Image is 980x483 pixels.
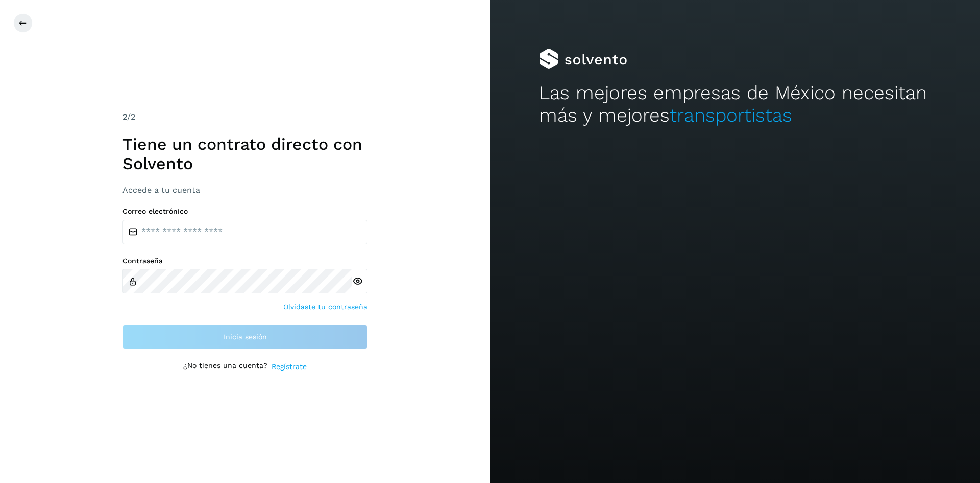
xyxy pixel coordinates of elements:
[122,112,127,122] span: 2
[670,104,792,126] span: transportistas
[122,207,367,216] label: Correo electrónico
[272,361,307,372] a: Regístrate
[283,302,367,312] a: Olvidaste tu contraseña
[224,333,267,340] span: Inicia sesión
[122,185,367,195] h3: Accede a tu cuenta
[122,134,367,174] h1: Tiene un contrato directo con Solvento
[183,361,267,372] p: ¿No tienes una cuenta?
[539,82,931,127] h2: Las mejores empresas de México necesitan más y mejores
[122,325,367,349] button: Inicia sesión
[122,111,367,123] div: /2
[122,257,367,265] label: Contraseña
